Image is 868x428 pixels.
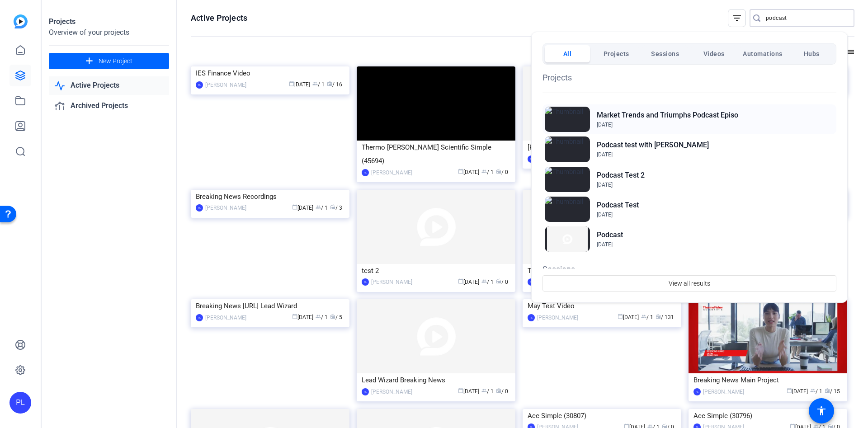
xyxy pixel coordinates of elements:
[597,200,639,211] h2: Podcast Test
[597,182,613,188] span: [DATE]
[563,46,572,62] span: All
[597,122,613,128] span: [DATE]
[545,197,590,222] img: Thumbnail
[542,263,836,275] h1: Sessions
[542,71,836,84] h1: Projects
[669,275,710,292] span: View all results
[597,140,709,151] h2: Podcast test with [PERSON_NAME]
[597,241,613,248] span: [DATE]
[597,212,613,218] span: [DATE]
[542,275,836,292] button: View all results
[597,170,645,181] h2: Podcast Test 2
[804,46,820,62] span: Hubs
[703,46,725,62] span: Videos
[597,110,738,121] h2: Market Trends and Triumphs Podcast Episo
[743,46,783,62] span: Automations
[597,230,623,240] h2: Podcast
[545,226,590,252] img: Thumbnail
[651,46,679,62] span: Sessions
[597,151,613,158] span: [DATE]
[545,107,590,132] img: Thumbnail
[604,46,629,62] span: Projects
[545,136,590,162] img: Thumbnail
[545,167,590,192] img: Thumbnail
